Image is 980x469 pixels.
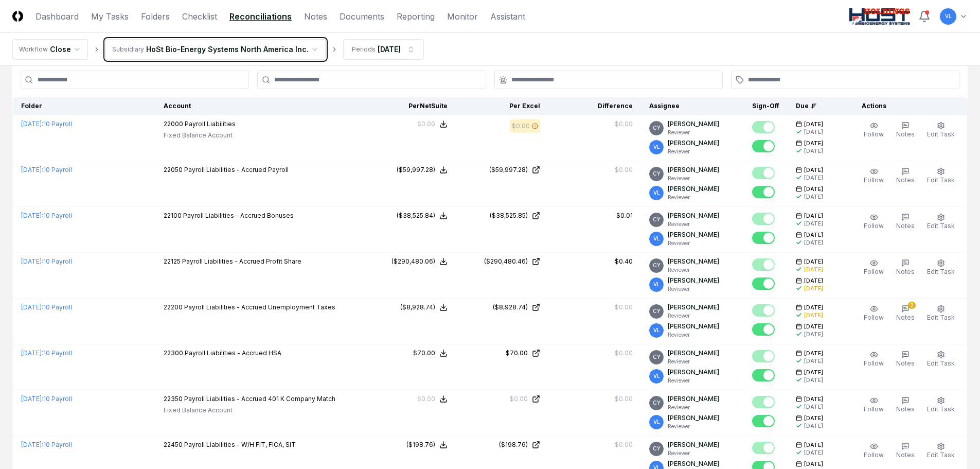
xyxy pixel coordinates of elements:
[796,101,837,111] div: Due
[35,10,79,23] a: Dashboard
[668,404,719,411] p: Reviewer
[668,129,719,136] p: Reviewer
[183,212,294,219] span: Payroll Liabilities - Accrued Bonuses
[406,440,448,449] button: ($198.76)
[164,406,335,415] p: Fixed Balance Account
[896,314,915,321] span: Notes
[352,45,376,54] div: Periods
[464,165,540,175] a: ($59,997.28)
[862,303,886,324] button: Follow
[927,268,955,275] span: Edit Task
[615,303,633,312] div: $0.00
[21,120,43,128] span: [DATE] :
[804,140,823,147] span: [DATE]
[668,211,719,220] p: [PERSON_NAME]
[864,359,884,367] span: Follow
[512,121,530,131] div: $0.00
[417,394,435,404] div: $0.00
[456,97,548,115] th: Per Excel
[506,349,528,358] div: $70.00
[185,120,236,128] span: Payroll Liabilities
[862,257,886,279] button: Follow
[804,185,823,193] span: [DATE]
[752,415,775,427] button: Mark complete
[668,449,719,457] p: Reviewer
[804,258,823,266] span: [DATE]
[894,303,917,324] button: 2Notes
[184,303,335,311] span: Payroll Liabilities - Accrued Unemployment Taxes
[400,303,448,312] button: ($8,928.74)
[668,184,719,194] p: [PERSON_NAME]
[804,285,823,292] div: [DATE]
[653,353,661,361] span: CY
[752,232,775,244] button: Mark complete
[21,166,72,173] a: [DATE]:10 Payroll
[804,395,823,403] span: [DATE]
[945,12,952,20] span: VL
[653,143,660,151] span: VL
[894,440,917,462] button: Notes
[668,266,719,274] p: Reviewer
[894,119,917,141] button: Notes
[864,176,884,184] span: Follow
[615,119,633,129] div: $0.00
[182,10,217,23] a: Checklist
[804,403,823,411] div: [DATE]
[804,277,823,285] span: [DATE]
[21,303,43,311] span: [DATE] :
[925,257,957,279] button: Edit Task
[616,211,633,220] div: $0.01
[417,119,448,129] button: $0.00
[164,257,181,265] span: 22125
[804,311,823,319] div: [DATE]
[927,405,955,413] span: Edit Task
[804,441,823,449] span: [DATE]
[925,349,957,370] button: Edit Task
[804,376,823,384] div: [DATE]
[896,268,915,275] span: Notes
[391,257,448,266] button: ($290,480.06)
[653,372,660,380] span: VL
[417,394,448,404] button: $0.00
[864,451,884,459] span: Follow
[804,422,823,430] div: [DATE]
[804,460,823,468] span: [DATE]
[21,212,72,219] a: [DATE]:10 Payroll
[164,166,183,173] span: 22050
[653,262,661,269] span: CY
[668,285,719,293] p: Reviewer
[21,349,72,357] a: [DATE]:10 Payroll
[484,257,528,266] div: ($290,480.46)
[927,130,955,138] span: Edit Task
[668,440,719,449] p: [PERSON_NAME]
[668,303,719,312] p: [PERSON_NAME]
[752,442,775,454] button: Mark complete
[752,186,775,198] button: Mark complete
[615,394,633,404] div: $0.00
[804,166,823,174] span: [DATE]
[804,128,823,136] div: [DATE]
[925,394,957,416] button: Edit Task
[804,369,823,376] span: [DATE]
[804,174,823,182] div: [DATE]
[896,359,915,367] span: Notes
[894,211,917,233] button: Notes
[653,307,661,315] span: CY
[668,276,719,285] p: [PERSON_NAME]
[925,165,957,187] button: Edit Task
[752,304,775,317] button: Mark complete
[21,212,43,219] span: [DATE] :
[653,189,660,197] span: VL
[668,148,719,155] p: Reviewer
[489,165,528,175] div: ($59,997.28)
[653,281,660,288] span: VL
[653,418,660,426] span: VL
[400,303,435,312] div: ($8,928.74)
[413,349,435,358] div: $70.00
[927,176,955,184] span: Edit Task
[464,211,540,220] a: ($38,525.85)
[925,440,957,462] button: Edit Task
[397,211,448,220] button: ($38,525.84)
[378,44,401,55] div: [DATE]
[896,176,915,184] span: Notes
